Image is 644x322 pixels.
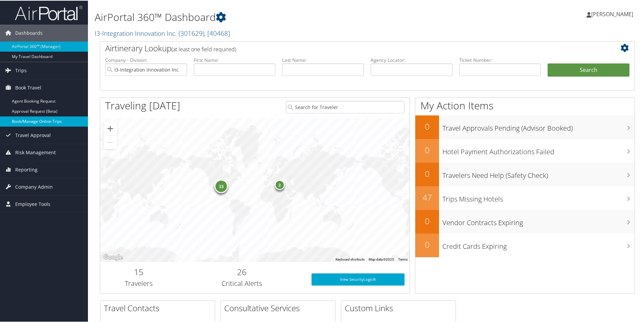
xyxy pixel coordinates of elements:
[415,233,635,257] a: 0Credit Cards Expiring
[179,28,204,37] span: ( 301629 )
[15,4,83,20] img: airportal-logo.png
[15,178,53,195] span: Company Admin
[204,28,230,37] span: , [ 40468 ]
[398,257,408,261] a: Terms (opens in new tab)
[415,186,635,209] a: 47Trips Missing Hotels
[415,238,439,250] h2: 0
[442,190,635,203] h3: Trips Missing Hotels
[345,302,456,313] h2: Custom Links
[214,179,228,192] div: 13
[194,56,276,63] label: First Name:
[171,45,236,52] span: (at least one field required)
[105,98,180,112] h1: Traveling [DATE]
[336,257,365,261] button: Keyboard shortcuts
[224,302,335,313] h2: Consultative Services
[102,252,124,261] a: Open this area in Google Maps (opens a new window)
[415,215,439,226] h2: 0
[442,238,635,250] h3: Credit Cards Expiring
[415,209,635,233] a: 0Vendor Contracts Expiring
[15,195,50,212] span: Employee Tools
[415,120,439,132] h2: 0
[105,266,172,277] h2: 15
[105,278,172,288] h3: Travelers
[15,79,41,96] span: Book Travel
[459,56,541,63] label: Ticket Number:
[312,273,405,285] a: View SecurityLogic®
[442,119,635,132] h3: Travel Approvals Pending (Advisor Booked)
[442,143,635,156] h3: Hotel Payment Authorizations Failed
[102,252,124,261] img: Google
[415,115,635,138] a: 0Travel Approvals Pending (Advisor Booked)
[105,42,585,53] h2: Airtinerary Lookup
[15,161,38,178] span: Reporting
[586,3,640,24] a: [PERSON_NAME]
[15,143,56,160] span: Risk Management
[105,56,187,63] label: Company - Division:
[415,98,635,112] h1: My Action Items
[103,121,117,135] button: Zoom in
[104,302,215,313] h2: Travel Contacts
[415,162,635,186] a: 0Travelers Need Help (Safety Check)
[15,24,43,41] span: Dashboards
[442,167,635,180] h3: Travelers Need Help (Safety Check)
[15,61,27,78] span: Trips
[282,56,364,63] label: Last Name:
[415,191,439,203] h2: 47
[415,138,635,162] a: 0Hotel Payment Authorizations Failed
[442,214,635,227] h3: Vendor Contracts Expiring
[95,28,230,37] a: I3-Integration Innovation Inc.
[275,179,285,189] div: 2
[183,278,301,288] h3: Critical Alerts
[286,100,405,113] input: Search for Traveler
[369,257,394,261] span: Map data ©2025
[415,144,439,155] h2: 0
[548,63,629,76] button: Search
[95,9,458,24] h1: AirPortal 360™ Dashboard
[591,10,633,17] span: [PERSON_NAME]
[183,266,301,277] h2: 26
[15,126,51,143] span: Travel Approval
[371,56,453,63] label: Agency Locator:
[415,167,439,179] h2: 0
[103,135,117,149] button: Zoom out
